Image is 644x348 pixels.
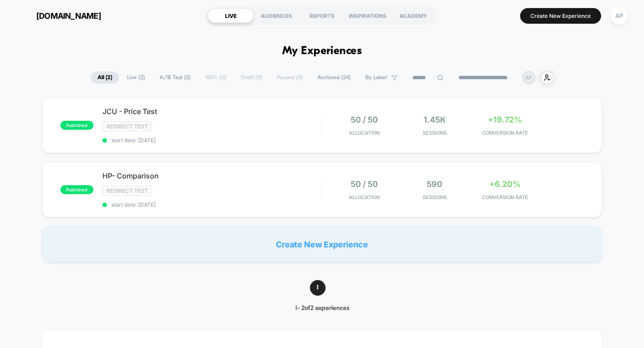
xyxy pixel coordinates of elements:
span: Allocation [349,194,380,200]
span: Sessions [402,194,467,200]
span: Redirect Test [102,121,152,132]
span: [DOMAIN_NAME] [36,11,101,21]
span: 50 / 50 [351,115,378,124]
span: JCU - Price Test [102,107,322,116]
div: AUDIENCES [254,8,299,23]
div: Create New Experience [42,226,602,262]
h1: My Experiences [282,45,362,58]
span: By Label [365,74,387,81]
span: Allocation [349,130,380,136]
span: published [60,185,93,194]
div: REPORTS [299,8,345,23]
div: ACADEMY [390,8,436,23]
span: 1 [310,280,326,296]
div: AP [610,7,628,25]
span: +6.20% [489,179,521,189]
span: Sessions [402,130,467,136]
span: published [60,121,93,130]
span: +19.72% [488,115,522,124]
button: AP [608,7,631,25]
span: 590 [427,179,442,189]
span: Archived ( 24 ) [311,72,357,84]
div: 1 - 2 of 2 experiences [279,305,365,312]
span: HP- Comparison [102,171,322,180]
span: 50 / 50 [351,179,378,189]
p: AP [525,74,532,81]
div: INSPIRATIONS [345,8,390,23]
span: Live ( 2 ) [120,72,152,84]
span: start date: [DATE] [102,201,322,208]
div: LIVE [208,8,254,23]
span: All ( 2 ) [91,72,119,84]
span: CONVERSION RATE [472,130,538,136]
button: Create New Experience [520,8,601,24]
span: start date: [DATE] [102,137,322,144]
span: Redirect Test [102,186,152,196]
button: [DOMAIN_NAME] [13,8,104,23]
span: 1.45k [424,115,446,124]
span: A/B Test ( 2 ) [153,72,197,84]
span: CONVERSION RATE [472,194,538,200]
